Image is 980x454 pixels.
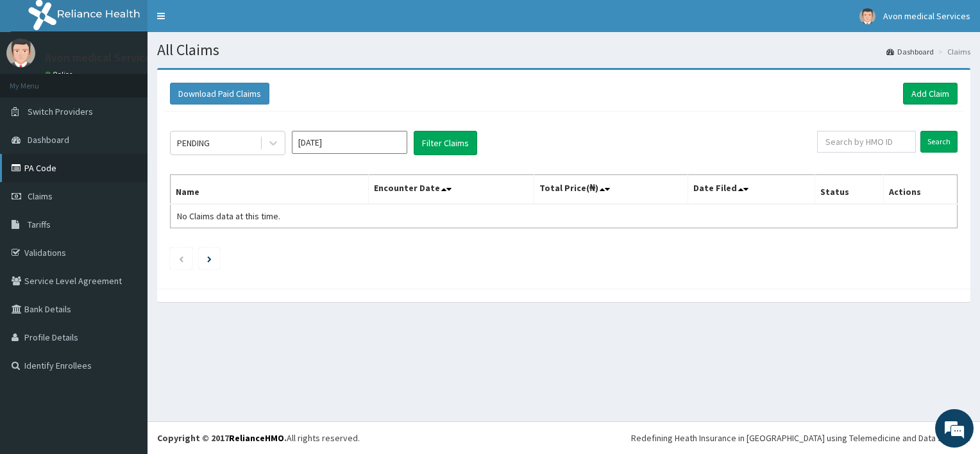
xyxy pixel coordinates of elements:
[45,52,156,63] p: Avon medical Services
[817,131,916,153] input: Search by HMO ID
[157,42,970,58] h1: All Claims
[883,175,957,205] th: Actions
[157,432,287,444] strong: Copyright © 2017 .
[24,64,52,96] img: d_794563401_company_1708531726252_794563401
[369,175,534,205] th: Encounter Date
[210,6,241,37] div: Minimize live chat window
[28,190,53,202] span: Claims
[292,131,407,154] input: Select Month and Year
[886,46,934,57] a: Dashboard
[28,134,69,146] span: Dashboard
[171,175,369,205] th: Name
[859,8,875,24] img: User Image
[28,106,93,117] span: Switch Providers
[631,432,970,444] div: Redefining Heath Insurance in [GEOGRAPHIC_DATA] using Telemedicine and Data Science!
[148,421,980,454] footer: All rights reserved.
[74,142,177,271] span: We're online!
[935,46,970,57] li: Claims
[170,83,269,105] button: Download Paid Claims
[883,10,970,22] span: Avon medical Services
[67,72,215,88] div: Chat with us now
[688,175,815,205] th: Date Filed
[414,131,477,155] button: Filter Claims
[178,253,184,264] a: Previous page
[177,137,210,149] div: PENDING
[177,210,280,222] span: No Claims data at this time.
[920,131,958,153] input: Search
[6,311,244,356] textarea: Type your message and hit 'Enter'
[903,83,958,105] a: Add Claim
[6,38,35,67] img: User Image
[534,175,688,205] th: Total Price(₦)
[28,219,51,230] span: Tariffs
[815,175,883,205] th: Status
[45,70,76,79] a: Online
[229,432,284,444] a: RelianceHMO
[207,253,212,264] a: Next page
